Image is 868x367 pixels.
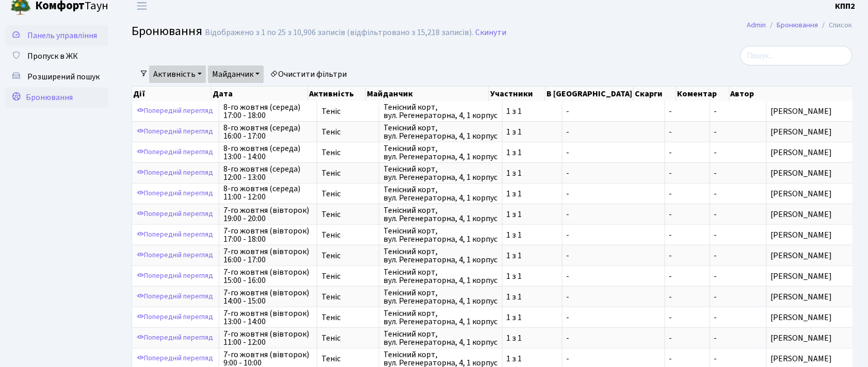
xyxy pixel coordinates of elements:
th: Активність [308,87,366,101]
span: Теніс [322,210,375,219]
th: Участники [489,87,545,101]
span: Теніс [322,272,375,280]
span: 1 з 1 [507,313,558,322]
span: 8-го жовтня (середа) 11:00 - 12:00 [223,186,313,202]
span: 1 з 1 [507,107,558,115]
span: 8-го жовтня (середа) 13:00 - 14:00 [223,144,313,161]
span: 1 з 1 [507,252,558,260]
span: - [714,291,717,303]
span: Тенісний корт, вул. Регенераторна, 4, 1 корпус [383,330,498,346]
span: - [714,147,717,158]
span: Теніс [322,128,375,136]
span: 1 з 1 [507,190,558,198]
span: - [714,209,717,220]
th: Дата [212,87,309,101]
span: Тенісний корт, вул. Регенераторна, 4, 1 корпус [383,351,498,367]
span: Теніс [322,293,375,301]
span: - [567,252,661,260]
span: 7-го жовтня (вівторок) 11:00 - 12:00 [223,330,313,346]
span: - [567,210,661,219]
span: - [669,128,705,136]
span: Тенісний корт, вул. Регенераторна, 4, 1 корпус [383,227,498,243]
span: Теніс [322,334,375,342]
span: 8-го жовтня (середа) 12:00 - 13:00 [223,165,313,181]
span: - [714,271,717,282]
span: - [567,190,661,198]
span: Теніс [322,252,375,260]
a: Попередній перегляд [134,144,216,160]
a: Майданчик [208,65,264,83]
a: Очистити фільтри [266,65,351,83]
a: Попередній перегляд [134,247,216,263]
a: Попередній перегляд [134,186,216,202]
a: Попередній перегляд [134,124,216,140]
span: Панель управління [27,30,97,41]
a: Скинути [475,28,506,38]
span: 1 з 1 [507,334,558,342]
span: - [567,272,661,280]
span: 7-го жовтня (вівторок) 16:00 - 17:00 [223,247,313,264]
a: Бронювання [5,87,108,108]
th: В [GEOGRAPHIC_DATA] [545,87,634,101]
span: Пропуск в ЖК [27,51,78,62]
span: 7-го жовтня (вівторок) 9:00 - 10:00 [223,351,313,367]
span: - [714,353,717,364]
span: Розширений пошук [27,71,100,82]
span: Тенісний корт, вул. Регенераторна, 4, 1 корпус [383,247,498,264]
span: 1 з 1 [507,231,558,239]
span: - [567,355,661,363]
span: Тенісний корт, вул. Регенераторна, 4, 1 корпус [383,186,498,202]
nav: breadcrumb [732,14,868,36]
span: - [714,332,717,344]
span: - [567,169,661,177]
span: Тенісний корт, вул. Регенераторна, 4, 1 корпус [383,206,498,223]
span: 7-го жовтня (вівторок) 14:00 - 15:00 [223,289,313,305]
span: - [567,107,661,115]
a: Активність [149,65,206,83]
span: Тенісний корт, вул. Регенераторна, 4, 1 корпус [383,144,498,161]
span: - [567,293,661,301]
span: - [669,107,705,115]
span: 1 з 1 [507,169,558,177]
a: Попередній перегляд [134,351,216,366]
span: - [714,106,717,117]
span: 7-го жовтня (вівторок) 17:00 - 18:00 [223,227,313,243]
span: - [669,231,705,239]
th: Коментар [677,87,730,101]
span: - [669,355,705,363]
span: Тенісний корт, вул. Регенераторна, 4, 1 корпус [383,289,498,305]
span: - [669,190,705,198]
a: Попередній перегляд [134,165,216,181]
input: Пошук... [741,46,853,65]
span: - [669,313,705,322]
span: 7-го жовтня (вівторок) 19:00 - 20:00 [223,206,313,223]
span: - [669,272,705,280]
span: - [714,188,717,199]
span: - [714,126,717,138]
a: Розширений пошук [5,66,108,87]
span: Теніс [322,107,375,115]
a: Попередній перегляд [134,103,216,119]
a: Попередній перегляд [134,309,216,325]
span: 1 з 1 [507,210,558,219]
li: Список [818,20,853,31]
a: Попередній перегляд [134,330,216,346]
span: - [669,210,705,219]
th: Скарги [634,87,677,101]
span: Бронювання [26,92,73,103]
a: Бронювання [777,20,818,30]
span: 1 з 1 [507,128,558,136]
th: Майданчик [366,87,489,101]
a: Пропуск в ЖК [5,46,108,66]
span: Тенісний корт, вул. Регенераторна, 4, 1 корпус [383,124,498,140]
span: Теніс [322,169,375,177]
span: Теніс [322,190,375,198]
span: - [714,312,717,323]
span: - [669,252,705,260]
span: Бронювання [132,22,202,40]
span: - [669,148,705,157]
span: 1 з 1 [507,272,558,280]
a: Попередній перегляд [134,206,216,222]
th: Дії [132,87,212,101]
b: КПП2 [835,1,856,12]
